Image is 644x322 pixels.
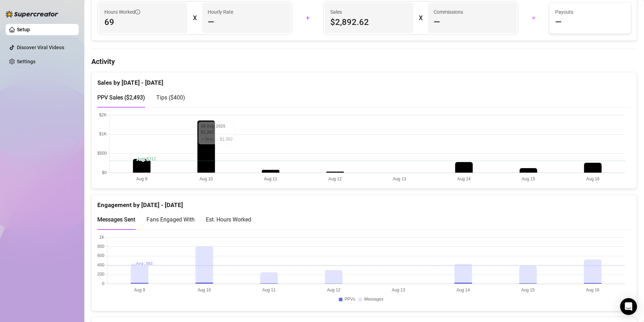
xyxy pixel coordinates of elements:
[419,12,422,24] div: X
[6,11,58,18] img: logo-BBDzfeDw.svg
[297,12,319,24] div: +
[17,45,64,50] a: Discover Viral Videos
[330,8,408,16] span: Sales
[104,17,182,28] span: 69
[434,17,440,28] span: —
[91,57,637,66] h4: Activity
[97,216,135,223] span: Messages Sent
[434,8,463,16] article: Commissions
[17,59,35,64] a: Settings
[620,298,637,315] div: Open Intercom Messenger
[97,72,631,88] div: Sales by [DATE] - [DATE]
[97,94,145,101] span: PPV Sales ( $2,493 )
[330,17,408,28] span: $2,892.62
[97,195,631,210] div: Engagement by [DATE] - [DATE]
[156,94,185,101] span: Tips ( $400 )
[135,9,140,14] span: info-circle
[208,8,233,16] article: Hourly Rate
[522,12,545,24] div: =
[104,8,140,16] span: Hours Worked
[147,216,195,223] span: Fans Engaged With
[208,17,214,28] span: —
[555,17,562,28] span: —
[193,12,196,24] div: X
[555,8,625,16] span: Payouts
[206,215,251,224] div: Est. Hours Worked
[17,27,30,32] a: Setup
